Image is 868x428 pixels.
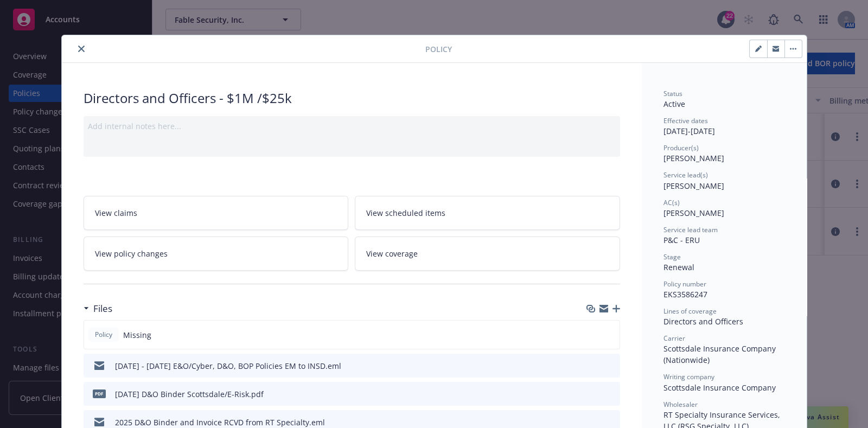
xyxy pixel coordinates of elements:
[366,207,445,219] span: View scheduled items
[84,237,349,271] a: View policy changes
[115,417,325,428] div: 2025 D&O Binder and Invoice RCVD from RT Specialty.eml
[663,198,680,207] span: AC(s)
[366,248,418,259] span: View coverage
[589,388,597,400] button: download file
[663,400,698,409] span: Wholesaler
[663,289,707,299] span: EKS3586247
[663,181,724,191] span: [PERSON_NAME]
[75,42,88,55] button: close
[84,302,112,316] div: Files
[663,153,724,163] span: [PERSON_NAME]
[663,99,685,109] span: Active
[95,248,168,259] span: View policy changes
[355,196,620,230] a: View scheduled items
[93,330,114,340] span: Policy
[663,343,778,365] span: Scottsdale Insurance Company (Nationwide)
[589,360,597,372] button: download file
[606,360,616,372] button: preview file
[663,382,776,393] span: Scottsdale Insurance Company
[606,417,616,428] button: preview file
[606,388,616,400] button: preview file
[355,237,620,271] a: View coverage
[663,143,699,152] span: Producer(s)
[663,279,706,289] span: Policy number
[663,316,785,327] div: Directors and Officers
[663,372,714,381] span: Writing company
[84,89,620,107] div: Directors and Officers - $1M /$25k
[663,334,685,343] span: Carrier
[663,170,708,180] span: Service lead(s)
[663,252,681,261] span: Stage
[589,417,597,428] button: download file
[115,388,264,400] div: [DATE] D&O Binder Scottsdale/E-Risk.pdf
[663,208,724,218] span: [PERSON_NAME]
[663,89,682,98] span: Status
[663,235,700,245] span: P&C - ERU
[84,196,349,230] a: View claims
[663,306,717,316] span: Lines of coverage
[663,262,694,272] span: Renewal
[95,207,137,219] span: View claims
[425,43,452,55] span: Policy
[663,225,718,234] span: Service lead team
[88,120,616,132] div: Add internal notes here...
[93,302,112,316] h3: Files
[115,360,341,372] div: [DATE] - [DATE] E&O/Cyber, D&O, BOP Policies EM to INSD.eml
[663,116,785,137] div: [DATE] - [DATE]
[123,329,151,341] span: Missing
[663,116,708,125] span: Effective dates
[93,389,106,398] span: pdf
